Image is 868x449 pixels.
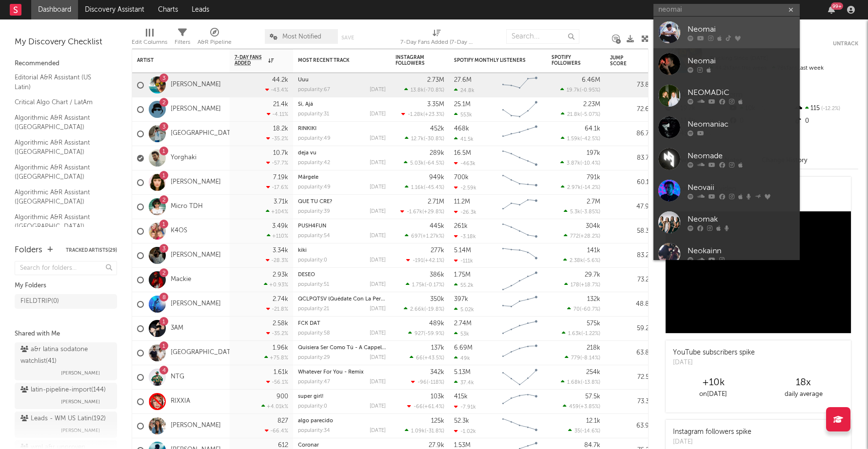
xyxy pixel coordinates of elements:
div: 700k [454,174,469,181]
div: 289k [430,150,444,156]
a: [PERSON_NAME] [171,251,221,260]
div: Mărgele [298,175,386,180]
div: NEOMADiC [688,87,795,98]
a: Mackie [171,276,191,284]
div: 44.2k [272,77,288,83]
div: popularity: 67 [298,87,330,93]
div: 41.5k [454,136,473,142]
a: Neomai [653,48,800,80]
span: -45.4 % [425,185,443,190]
div: ( ) [400,208,444,215]
a: Neomade [653,143,800,175]
svg: Chart title [498,243,542,268]
div: -21.8 % [266,306,288,312]
span: Most Notified [282,34,321,40]
div: ( ) [405,233,444,239]
span: -0.95 % [581,88,599,93]
div: 1.75M [454,272,471,278]
a: PUSH4FUN [298,224,326,229]
div: popularity: 49 [298,185,331,190]
div: 83.2 [610,250,649,262]
div: 2.93k [273,272,288,278]
a: [PERSON_NAME] [171,300,221,308]
div: popularity: 31 [298,112,329,117]
a: Neokainn [653,238,800,270]
span: 19.7k [567,88,580,93]
div: 2.74M [454,320,472,327]
div: ( ) [563,257,600,263]
div: Spotify Followers [552,55,586,66]
div: -463k [454,160,475,167]
a: Critical Algo Chart / LatAm [15,97,107,108]
span: -42.5 % [582,136,599,142]
a: Neomak [653,206,800,238]
div: Neomaniac [688,118,795,130]
button: Save [341,35,354,40]
div: latin-pipeline-import ( 144 ) [20,384,106,396]
span: 1.63k [568,331,581,337]
div: 58.3 [610,225,649,237]
div: 27.6M [454,77,472,83]
span: -5.07 % [582,112,599,117]
div: popularity: 39 [298,209,330,214]
span: -59.9 % [425,331,443,337]
div: Neomak [688,213,795,225]
a: algo parecido [298,418,333,424]
div: deja vu [298,150,386,156]
div: 60.1 [610,177,649,188]
div: PUSH4FUN [298,224,386,229]
div: 73.8 [610,79,649,91]
div: +110 % [267,233,288,239]
div: Filters [175,24,190,53]
a: Mărgele [298,175,318,180]
span: -5.6 % [585,258,599,263]
span: -1.22 % [583,331,599,337]
span: 13.8k [411,88,424,93]
div: 197k [587,150,600,156]
div: 489k [429,320,444,327]
div: 18.2k [273,126,288,132]
input: Search for folders... [15,261,117,275]
div: ( ) [406,257,444,263]
div: 575k [587,320,600,327]
div: -17.6 % [266,184,288,190]
div: +0.93 % [264,281,288,288]
span: [PERSON_NAME] [61,396,100,408]
span: -0.17 % [426,282,443,288]
div: DESEO [298,272,386,278]
div: popularity: 0 [298,258,327,263]
div: 218k [587,345,600,351]
div: 86.7 [610,128,649,140]
button: Tracked Artists(29) [66,248,117,253]
a: Algorithmic A&R Assistant ([GEOGRAPHIC_DATA]) [15,212,107,232]
span: 3.87k [567,161,580,166]
div: popularity: 42 [298,160,330,166]
div: 7-Day Fans Added (7-Day Fans Added) [400,37,473,48]
div: +75.8 % [264,355,288,361]
div: popularity: 21 [298,306,329,312]
div: [DATE] [370,233,386,239]
div: 2.71M [428,199,444,205]
a: [PERSON_NAME] [171,178,221,187]
div: 2.7M [587,199,600,205]
div: -2.59k [454,185,476,191]
div: ( ) [410,355,444,361]
div: ( ) [564,233,600,239]
div: 3.35M [427,101,444,108]
svg: Chart title [498,292,542,317]
div: 3.71k [274,199,288,205]
div: ( ) [406,281,444,288]
span: 927 [414,331,424,337]
div: Recommended [15,58,117,70]
div: 48.8 [610,299,649,310]
div: 73.2 [610,274,649,286]
div: +104 % [266,208,288,215]
div: popularity: 58 [298,331,330,336]
div: kiki [298,248,386,253]
span: 5.3k [570,209,580,215]
div: 72.6 [610,104,649,115]
div: popularity: 54 [298,233,330,239]
div: YouTube subscribers spike [673,348,755,358]
div: Shared with Me [15,328,117,340]
div: -57.7 % [266,160,288,166]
